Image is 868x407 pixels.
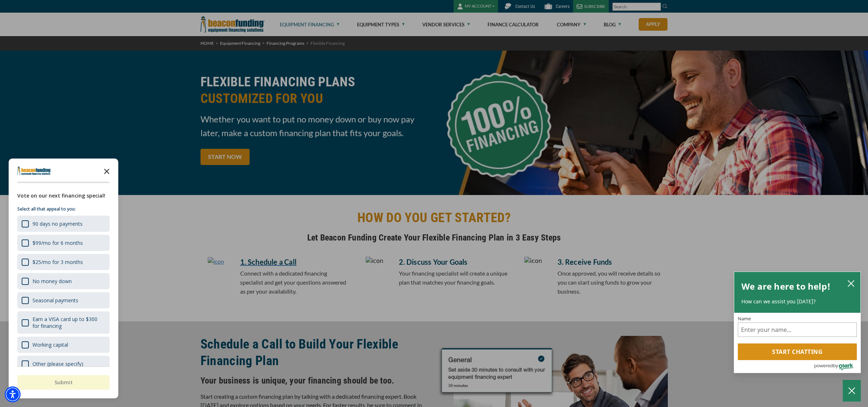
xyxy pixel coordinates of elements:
div: Other (please specify) [32,360,83,367]
div: Earn a VISA card up to $300 for financing [32,316,105,329]
div: 90 days no payments [32,220,83,227]
p: How can we assist you [DATE]? [741,298,853,305]
button: Submit [17,375,110,390]
button: close chatbox [845,278,857,288]
div: No money down [17,273,110,289]
div: $25/mo for 3 months [17,254,110,270]
p: Select all that appeal to you: [17,205,110,213]
button: Start chatting [738,343,857,360]
div: Survey [9,159,118,398]
div: Other (please specify) [17,356,110,372]
div: Accessibility Menu [5,386,21,402]
div: $99/mo for 6 months [17,235,110,251]
div: No money down [32,278,72,285]
div: 90 days no payments [17,216,110,232]
div: Seasonal payments [17,292,110,308]
button: Close Chatbox [843,380,861,402]
label: Name [738,316,857,321]
div: Vote on our next financing special! [17,192,110,200]
span: powered [814,361,833,370]
button: Close the survey [100,164,114,178]
div: Seasonal payments [32,297,78,304]
span: by [833,361,838,370]
div: $25/mo for 3 months [32,259,83,265]
a: Powered by Olark - open in a new tab [814,360,860,373]
div: Working capital [17,337,110,353]
img: Company logo [17,166,51,175]
div: Working capital [32,341,68,348]
div: $99/mo for 6 months [32,239,83,246]
div: olark chatbox [734,272,861,373]
h2: We are here to help! [741,279,830,294]
div: Earn a VISA card up to $300 for financing [17,311,110,334]
input: Name [738,322,857,337]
